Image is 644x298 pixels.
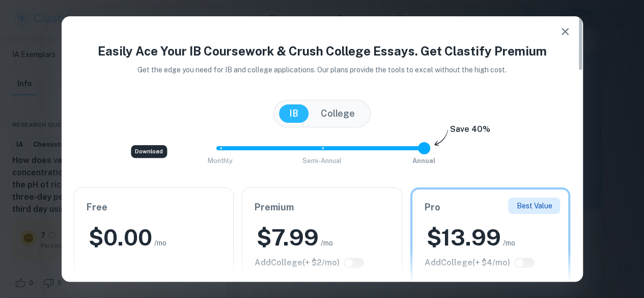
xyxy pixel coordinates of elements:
span: Monthly [208,157,233,165]
p: Get the edge you need for IB and college applications. Our plans provide the tools to excel witho... [123,64,521,75]
h6: Pro [425,200,556,214]
h6: Free [87,200,221,214]
h4: Easily Ace Your IB Coursework & Crush College Essays. Get Clastify Premium [74,42,571,60]
h2: $ 0.00 [89,223,152,253]
p: Best Value [516,200,552,211]
h6: Premium [255,200,389,214]
span: /mo [503,237,515,249]
span: /mo [154,237,166,249]
div: Download [131,145,167,158]
h6: Save 40% [450,123,490,141]
img: subscription-arrow.svg [434,129,448,147]
h2: $ 7.99 [257,223,319,253]
span: /mo [321,237,333,249]
span: Annual [412,157,436,165]
h2: $ 13.99 [427,223,501,253]
button: College [311,104,365,123]
button: IB [279,104,309,123]
span: Semi-Annual [302,157,342,165]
